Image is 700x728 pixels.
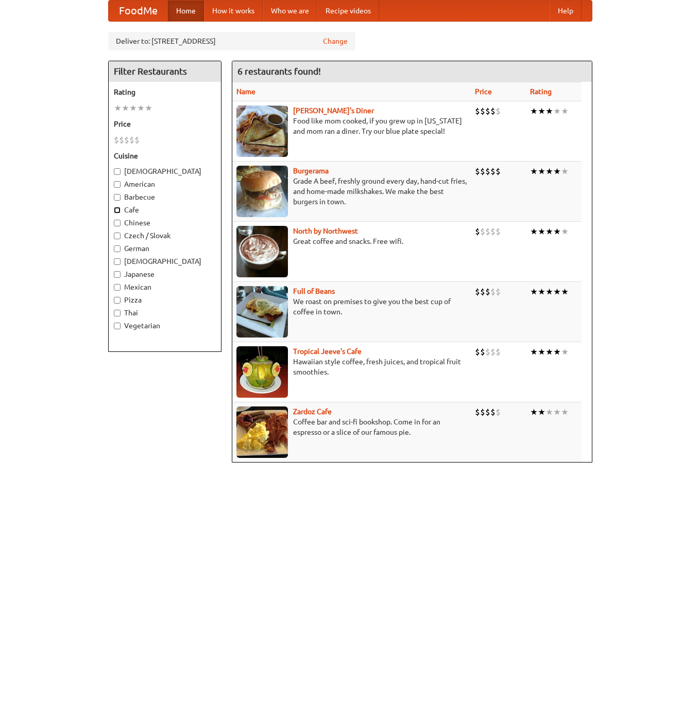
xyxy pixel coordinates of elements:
[490,406,496,418] li: $
[550,1,582,21] a: Help
[545,105,553,117] li: ★
[293,287,335,295] a: Full of Beans
[485,286,490,297] li: $
[530,346,538,358] li: ★
[530,105,538,117] li: ★
[490,226,496,237] li: $
[114,282,216,292] label: Mexican
[475,87,492,96] a: Price
[108,32,355,50] div: Deliver to: [STREET_ADDRESS]
[293,167,329,175] a: Burgerama
[530,226,538,237] li: ★
[114,284,121,291] input: Mexican
[538,346,545,358] li: ★
[114,256,216,267] label: [DEMOGRAPHIC_DATA]
[538,166,545,177] li: ★
[236,286,288,338] img: beans.jpg
[145,102,152,114] li: ★
[129,102,137,114] li: ★
[114,295,216,305] label: Pizza
[538,406,545,418] li: ★
[496,346,501,358] li: $
[530,87,552,96] a: Rating
[114,323,121,329] input: Vegetarian
[553,105,561,117] li: ★
[236,87,255,96] a: Name
[480,226,485,237] li: $
[114,271,121,278] input: Japanese
[496,286,501,297] li: $
[490,286,496,297] li: $
[236,176,467,207] p: Grade A beef, freshly ground every day, hand-cut fries, and home-made milkshakes. We make the bes...
[485,166,490,177] li: $
[480,105,485,117] li: $
[236,166,288,217] img: burgerama.jpg
[114,119,216,129] h5: Price
[114,168,121,175] input: [DEMOGRAPHIC_DATA]
[480,406,485,418] li: $
[553,406,561,418] li: ★
[114,308,216,318] label: Thai
[114,181,121,188] input: American
[114,269,216,279] label: Japanese
[485,226,490,237] li: $
[114,102,122,114] li: ★
[545,286,553,297] li: ★
[490,105,496,117] li: $
[496,105,501,117] li: $
[137,102,145,114] li: ★
[293,407,332,416] a: Zardoz Cafe
[204,1,263,21] a: How it works
[293,106,374,115] a: [PERSON_NAME]'s Diner
[475,406,480,418] li: $
[323,36,348,46] a: Change
[561,406,569,418] li: ★
[561,286,569,297] li: ★
[114,151,216,161] h5: Cuisine
[480,346,485,358] li: $
[293,227,358,235] a: North by Northwest
[236,417,467,437] p: Coffee bar and sci-fi bookshop. Come in for an espresso or a slice of our famous pie.
[236,116,467,136] p: Food like mom cooked, if you grew up in [US_STATE] and mom ran a diner. Try our blue plate special!
[530,166,538,177] li: ★
[124,134,129,146] li: $
[114,310,121,316] input: Thai
[114,134,119,146] li: $
[475,105,480,117] li: $
[236,357,467,377] p: Hawaiian style coffee, fresh juices, and tropical fruit smoothies.
[293,347,362,356] a: Tropical Jeeve's Cafe
[480,166,485,177] li: $
[122,102,129,114] li: ★
[114,192,216,202] label: Barbecue
[545,166,553,177] li: ★
[530,286,538,297] li: ★
[236,226,288,277] img: north.jpg
[129,134,134,146] li: $
[114,258,121,265] input: [DEMOGRAPHIC_DATA]
[545,346,553,358] li: ★
[236,346,288,398] img: jeeves.jpg
[114,297,121,304] input: Pizza
[114,179,216,189] label: American
[561,226,569,237] li: ★
[545,406,553,418] li: ★
[496,406,501,418] li: $
[236,236,467,246] p: Great coffee and snacks. Free wifi.
[114,207,121,214] input: Cafe
[538,226,545,237] li: ★
[538,105,545,117] li: ★
[490,346,496,358] li: $
[114,218,216,228] label: Chinese
[538,286,545,297] li: ★
[485,346,490,358] li: $
[490,166,496,177] li: $
[237,66,321,76] ng-pluralize: 6 restaurants found!
[545,226,553,237] li: ★
[475,286,480,297] li: $
[114,220,121,226] input: Chinese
